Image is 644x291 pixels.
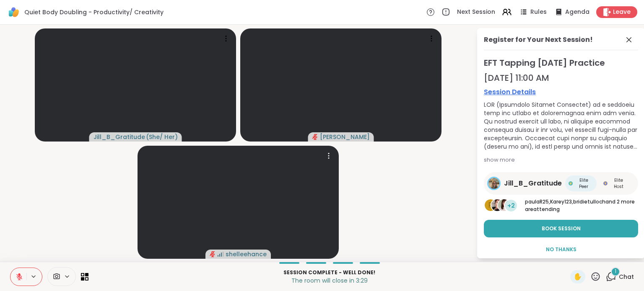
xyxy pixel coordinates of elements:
[484,220,638,237] button: Book Session
[574,272,582,282] span: ✋
[93,276,565,285] p: The room will close in 3:29
[484,100,638,151] div: LOR (Ipsumdolo Sitamet Consectet) ad e seddoeiu temp inc utlabo et doloremagnaa enim adm venia. Q...
[484,172,638,195] a: Jill_B_GratitudeJill_B_GratitudeElite PeerElite PeerElite HostElite Host
[484,35,593,45] div: Register for Your Next Session!
[546,246,576,253] span: No Thanks
[615,268,616,275] span: 1
[603,181,608,185] img: Elite Host
[488,178,499,189] img: Jill_B_Gratitude
[146,133,178,141] span: ( She/ Her )
[312,134,318,140] span: audio-muted
[609,177,628,190] span: Elite Host
[525,198,550,205] span: paulaR25 ,
[484,241,638,258] button: No Thanks
[488,200,493,211] span: p
[484,57,638,69] span: EFT Tapping [DATE] Practice
[613,8,631,16] span: Leave
[484,72,638,84] div: [DATE] 11:00 AM
[7,5,21,19] img: ShareWell Logomark
[619,273,634,281] span: Chat
[565,8,589,16] span: Agenda
[573,198,605,205] span: bridietulloch
[93,133,145,141] span: Jill_B_Gratitude
[574,177,593,190] span: Elite Peer
[24,8,164,16] span: Quiet Body Doubling - Productivity/ Creativity
[569,181,573,185] img: Elite Peer
[491,199,503,211] img: Karey123
[93,269,565,276] p: Session Complete - well done!
[504,178,562,188] span: Jill_B_Gratitude
[542,225,581,232] span: Book Session
[484,87,638,97] a: Session Details
[484,156,638,164] div: show more
[507,201,515,210] span: +2
[530,8,547,16] span: Rules
[525,198,638,213] p: and 2 more are attending
[550,198,573,205] span: Karey123 ,
[457,8,495,16] span: Next Session
[226,250,267,258] span: shelleehance
[210,251,216,257] span: audio-muted
[320,133,370,141] span: [PERSON_NAME]
[498,199,510,211] img: bridietulloch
